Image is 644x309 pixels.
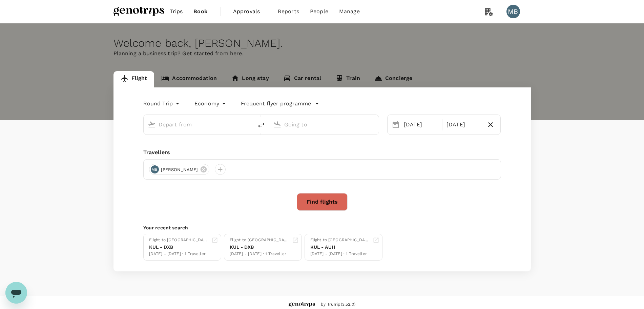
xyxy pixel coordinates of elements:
span: Book [193,7,208,16]
div: MB [506,5,520,18]
div: Flight to [GEOGRAPHIC_DATA] [149,237,209,244]
input: Going to [284,119,365,130]
div: [DATE] - [DATE] · 1 Traveller [149,251,209,257]
div: Round Trip [143,98,181,109]
iframe: Button to launch messaging window [5,282,27,304]
p: Your recent search [143,224,501,231]
span: Trips [170,7,183,16]
button: delete [253,117,269,133]
a: Train [328,71,367,87]
p: Planning a business trip? Get started from here. [113,49,531,58]
div: MB[PERSON_NAME] [149,164,210,175]
p: Frequent flyer programme [241,100,311,108]
img: Genotrips - ALL [113,4,164,19]
div: KUL - DXB [230,244,289,251]
button: Find flights [297,193,348,211]
div: Flight to [GEOGRAPHIC_DATA] [310,237,370,244]
a: Long stay [224,71,276,87]
div: [DATE] [444,118,483,131]
div: MB [151,165,159,173]
div: KUL - AUH [310,244,370,251]
div: [DATE] - [DATE] · 1 Traveller [230,251,289,257]
span: [PERSON_NAME] [157,166,202,173]
a: Car rental [276,71,329,87]
div: Welcome back , [PERSON_NAME] . [113,37,531,49]
div: Flight to [GEOGRAPHIC_DATA] [230,237,289,244]
button: Open [374,124,375,125]
a: Concierge [367,71,419,87]
span: by TruTrip ( 3.52.0 ) [321,301,355,308]
div: [DATE] [401,118,441,131]
button: Open [248,124,250,125]
button: Frequent flyer programme [241,100,319,108]
input: Depart from [159,119,239,130]
a: Flight [113,71,154,87]
span: Manage [339,7,360,16]
div: [DATE] - [DATE] · 1 Traveller [310,251,370,257]
img: Genotrips - ALL [289,302,315,307]
span: Reports [278,7,299,16]
span: Approvals [233,7,267,16]
div: KUL - DXB [149,244,209,251]
div: Travellers [143,148,501,157]
span: People [310,7,328,16]
div: Economy [194,98,227,109]
a: Accommodation [154,71,224,87]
